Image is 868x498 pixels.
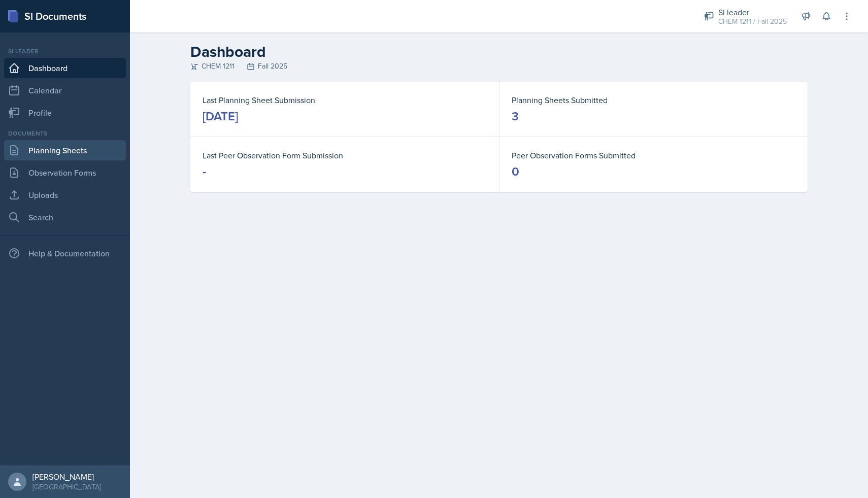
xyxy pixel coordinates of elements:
[718,6,787,18] div: Si leader
[4,47,126,56] div: Si leader
[32,472,101,482] div: [PERSON_NAME]
[190,61,808,72] div: CHEM 1211 Fall 2025
[4,207,126,227] a: Search
[4,140,126,160] a: Planning Sheets
[4,129,126,138] div: Documents
[190,43,808,61] h2: Dashboard
[512,149,795,161] dt: Peer Observation Forms Submitted
[4,185,126,205] a: Uploads
[4,58,126,78] a: Dashboard
[512,163,519,180] div: 0
[203,149,487,161] dt: Last Peer Observation Form Submission
[32,482,101,492] div: [GEOGRAPHIC_DATA]
[4,103,126,123] a: Profile
[4,80,126,101] a: Calendar
[4,243,126,263] div: Help & Documentation
[718,16,787,27] div: CHEM 1211 / Fall 2025
[4,162,126,183] a: Observation Forms
[203,108,238,124] div: [DATE]
[203,94,487,106] dt: Last Planning Sheet Submission
[512,94,795,106] dt: Planning Sheets Submitted
[512,108,519,124] div: 3
[203,163,206,180] div: -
